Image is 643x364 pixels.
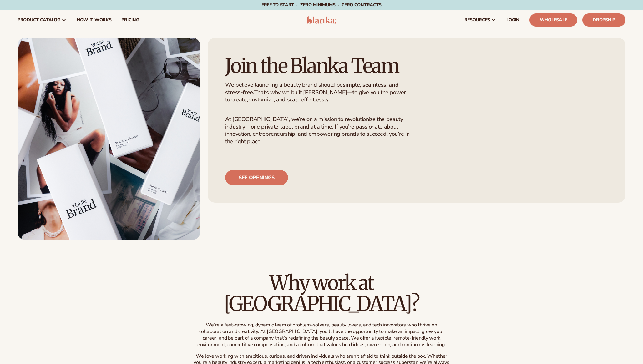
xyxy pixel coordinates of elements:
a: resources [459,10,501,30]
a: Dropship [582,13,625,27]
span: pricing [121,18,139,23]
h2: Why work at [GEOGRAPHIC_DATA]? [192,272,451,314]
h1: Join the Blanka Team [225,55,415,76]
a: See openings [225,170,288,185]
span: Free to start · ZERO minimums · ZERO contracts [261,2,382,8]
span: resources [464,18,490,23]
span: LOGIN [506,18,519,23]
a: pricing [116,10,144,30]
img: Frame_85_3fd1f452-9fa6-45cf-9026-3297b9155b91.png [18,38,200,240]
p: We believe launching a beauty brand should be That’s why we built [PERSON_NAME]—to give you the p... [225,81,412,103]
strong: simple, seamless, and stress-free. [225,81,398,96]
img: logo [307,16,337,24]
span: How It Works [77,18,112,23]
span: product catalog [18,18,60,23]
a: product catalog [13,10,72,30]
a: LOGIN [501,10,524,30]
a: How It Works [72,10,117,30]
p: We’re a fast-growing, dynamic team of problem-solvers, beauty lovers, and tech innovators who thr... [192,322,451,348]
a: Wholesale [529,13,577,27]
p: At [GEOGRAPHIC_DATA], we’re on a mission to revolutionize the beauty industry—one private-label b... [225,116,412,145]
